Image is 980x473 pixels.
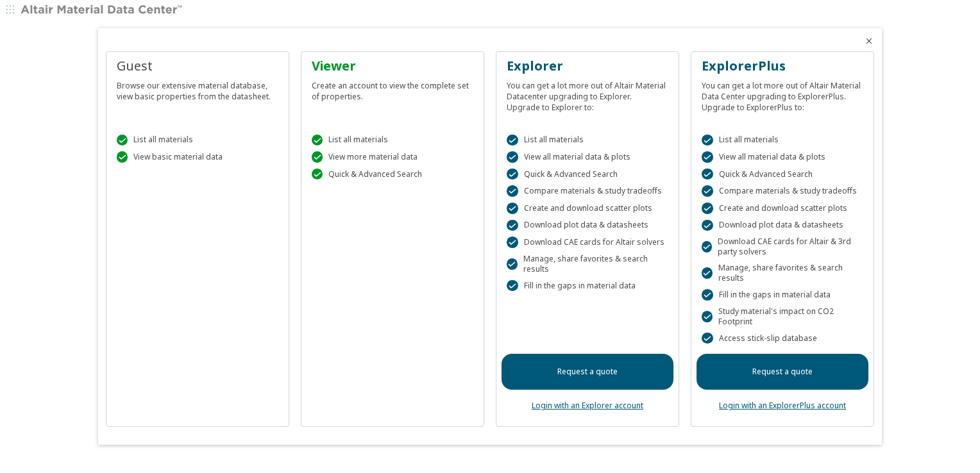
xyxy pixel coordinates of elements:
[117,135,128,146] div: 
[702,75,863,113] div: You can get a lot more out of Altair Material Data Center upgrading to ExplorerPlus. Upgrade to E...
[702,151,713,163] div: 
[532,400,643,411] a: Login with an Explorer account
[117,57,278,75] div: Guest
[719,400,846,411] a: Login with an ExplorerPlus account
[697,354,868,390] a: Request a quote
[117,75,278,102] div: Browse our extensive material database, view basic properties from the datasheet.
[507,151,518,163] div: 
[702,289,713,301] div: 
[524,135,584,145] font: List all materials
[507,185,518,197] div: 
[702,311,713,322] div: 
[702,220,713,231] div: 
[702,185,713,197] div: 
[507,135,518,146] div: 
[312,169,323,180] div: 
[524,237,664,247] font: Download CAE cards for Altair solvers
[328,135,388,145] font: List all materials
[524,220,648,230] font: Download plot data & datasheets
[507,203,518,214] div: 
[312,151,323,163] div: 
[702,241,712,253] div: 
[702,267,713,279] div: 
[702,169,713,180] div: 
[507,169,518,180] div: 
[133,135,193,145] font: List all materials
[312,135,323,146] div: 
[507,280,518,292] div: 
[702,203,713,214] div: 
[507,57,668,75] div: Explorer
[718,263,863,283] font: Manage, share favorites & search results
[719,152,825,162] font: View all material data & plots
[719,290,831,300] font: Fill in the gaps in material data
[523,254,668,274] font: Manage, share favorites & search results
[719,186,857,196] font: Compare materials & study tradeoffs
[524,169,618,179] font: Quick & Advanced Search
[524,152,630,162] font: View all material data & plots
[507,220,518,231] div: 
[719,220,843,230] font: Download plot data & datasheets
[524,186,662,196] font: Compare materials & study tradeoffs
[117,151,128,163] div: 
[328,152,418,162] font: View more material data
[507,236,518,248] div: 
[719,203,847,213] font: Create and download scatter plots
[507,258,518,270] div: 
[719,333,817,344] font: Access stick-slip database
[507,75,668,113] div: You can get a lot more out of Altair Material Datacenter upgrading to Explorer. Upgrade to Explor...
[864,36,874,46] button: Close
[702,57,863,75] div: ExplorerPlus
[719,135,779,145] font: List all materials
[133,152,223,162] font: View basic material data
[718,306,863,327] font: Study material's impact on CO2 Footprint
[524,281,636,291] font: Fill in the gaps in material data
[719,169,813,179] font: Quick & Advanced Search
[524,203,652,213] font: Create and download scatter plots
[702,135,713,146] div: 
[328,169,422,179] font: Quick & Advanced Search
[312,57,473,75] div: Viewer
[312,75,473,102] div: Create an account to view the complete set of properties.
[702,333,713,344] div: 
[502,354,673,390] a: Request a quote
[718,236,863,257] font: Download CAE cards for Altair & 3rd party solvers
